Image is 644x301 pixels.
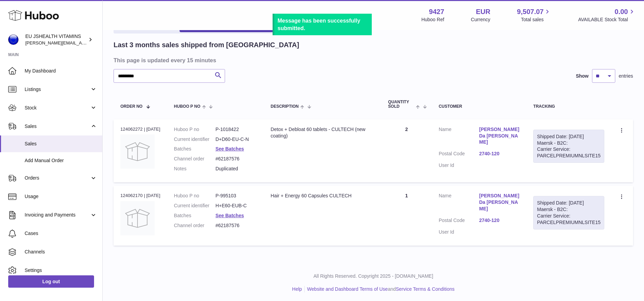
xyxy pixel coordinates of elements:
[215,136,257,143] dd: D+D60-EU-C-N
[381,186,432,245] td: 1
[429,7,444,16] strong: 9427
[174,212,215,219] dt: Batches
[439,150,479,159] dt: Postal Code
[476,7,490,16] strong: EUR
[439,104,520,109] div: Customer
[439,193,479,214] dt: Name
[479,217,520,224] a: 2740-120
[174,166,215,172] dt: Notes
[174,126,215,133] dt: Huboo P no
[114,56,631,64] h3: This page is updated every 15 minutes
[8,275,94,288] a: Log out
[305,286,455,292] li: and
[479,150,520,157] a: 2740-120
[174,193,215,199] dt: Huboo P no
[25,141,97,147] span: Sales
[8,35,18,45] img: laura@jessicasepel.com
[25,193,97,200] span: Usage
[533,104,604,109] div: Tracking
[439,126,479,147] dt: Name
[174,146,215,152] dt: Batches
[578,16,636,23] span: AVAILABLE Stock Total
[215,222,257,229] dd: #62187576
[517,7,552,23] a: 9,507.07 Total sales
[615,7,628,16] span: 0.00
[576,73,589,79] label: Show
[278,17,368,32] div: Message has been successfully submitted.
[537,213,601,226] div: Carrier Service: PARCELPREMIUMNLSITE15
[25,175,90,181] span: Orders
[381,119,432,182] td: 2
[25,212,90,218] span: Invoicing and Payments
[215,156,257,162] dd: #62187576
[439,229,479,235] dt: User Id
[25,230,97,237] span: Cases
[25,267,97,274] span: Settings
[471,16,490,23] div: Currency
[174,136,215,143] dt: Current identifier
[174,222,215,229] dt: Channel order
[396,286,455,292] a: Service Terms & Conditions
[25,157,97,164] span: Add Manual Order
[215,166,257,172] p: Duplicated
[215,213,244,218] a: See Batches
[578,7,636,23] a: 0.00 AVAILABLE Stock Total
[292,286,302,292] a: Help
[25,33,87,46] div: EU JSHEALTH VITAMINS
[533,130,604,163] div: Maersk - B2C:
[537,146,601,159] div: Carrier Service: PARCELPREMIUMNLSITE15
[174,202,215,209] dt: Current identifier
[271,126,374,139] div: Detox + Debloat 60 tablets - CULTECH (new coating)
[25,68,97,74] span: My Dashboard
[25,105,90,111] span: Stock
[25,86,90,93] span: Listings
[521,16,551,23] span: Total sales
[25,249,97,255] span: Channels
[114,40,299,50] h2: Last 3 months sales shipped from [GEOGRAPHIC_DATA]
[537,200,601,206] div: Shipped Date: [DATE]
[25,123,90,130] span: Sales
[439,162,479,169] dt: User Id
[271,193,374,199] div: Hair + Energy 60 Capsules CULTECH
[439,217,479,225] dt: Postal Code
[271,104,299,109] span: Description
[174,104,200,109] span: Huboo P no
[619,73,633,79] span: entries
[537,133,601,140] div: Shipped Date: [DATE]
[25,40,137,45] span: [PERSON_NAME][EMAIL_ADDRESS][DOMAIN_NAME]
[120,201,155,235] img: no-photo.jpg
[120,134,155,169] img: no-photo.jpg
[120,126,160,132] div: 124062272 | [DATE]
[215,202,257,209] dd: H+E60-EUB-C
[479,126,520,146] a: [PERSON_NAME] Da [PERSON_NAME]
[174,156,215,162] dt: Channel order
[421,16,444,23] div: Huboo Ref
[215,126,257,133] dd: P-1018422
[533,196,604,230] div: Maersk - B2C:
[120,193,160,199] div: 124062170 | [DATE]
[517,7,544,16] span: 9,507.07
[479,193,520,212] a: [PERSON_NAME] Da [PERSON_NAME]
[215,146,244,152] a: See Batches
[120,104,143,109] span: Order No
[307,286,388,292] a: Website and Dashboard Terms of Use
[215,193,257,199] dd: P-995103
[108,273,639,279] p: All Rights Reserved. Copyright 2025 - [DOMAIN_NAME]
[388,100,415,109] span: Quantity Sold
